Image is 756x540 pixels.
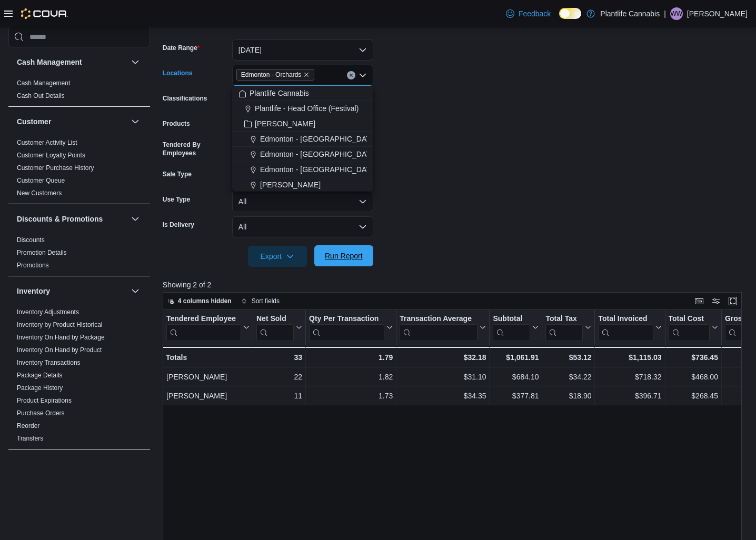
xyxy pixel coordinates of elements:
[17,151,85,159] span: Customer Loyalty Points
[17,116,127,127] button: Customer
[178,297,232,305] span: 4 columns hidden
[17,371,63,379] span: Package Details
[598,314,661,341] button: Total Invoiced
[545,314,583,324] div: Total Tax
[687,7,748,20] p: [PERSON_NAME]
[232,39,373,61] button: [DATE]
[17,92,65,99] a: Cash Out Details
[493,351,539,364] div: $1,061.91
[17,116,51,127] h3: Customer
[163,295,236,307] button: 4 columns hidden
[309,371,393,383] div: 1.82
[303,72,310,78] button: Remove Edmonton - Orchards from selection in this group
[347,71,355,79] button: Clear input
[255,118,315,129] span: [PERSON_NAME]
[256,371,302,383] div: 22
[166,389,250,402] div: [PERSON_NAME]
[260,149,377,159] span: Edmonton - [GEOGRAPHIC_DATA]
[255,103,359,114] span: Plantlife - Head Office (Festival)
[545,371,591,383] div: $34.22
[668,314,709,324] div: Total Cost
[309,314,384,324] div: Qty Per Transaction
[598,314,653,341] div: Total Invoiced
[166,351,250,364] div: Totals
[309,314,384,341] div: Qty Per Transaction
[166,314,241,324] div: Tendered Employee
[545,314,583,341] div: Total Tax
[256,314,294,341] div: Net Sold
[17,79,70,87] a: Cash Management
[668,314,709,341] div: Total Cost
[668,314,718,341] button: Total Cost
[163,69,193,77] label: Locations
[17,79,70,87] span: Cash Management
[559,8,581,19] input: Dark Mode
[17,372,63,379] a: Package Details
[309,351,393,364] div: 1.79
[400,351,486,364] div: $32.18
[232,177,373,193] button: [PERSON_NAME]
[17,249,67,256] a: Promotion Details
[493,314,530,324] div: Subtotal
[232,101,373,116] button: Plantlife - Head Office (Festival)
[248,246,307,267] button: Export
[598,351,661,364] div: $1,115.03
[17,214,103,224] h3: Discounts & Promotions
[17,164,94,172] span: Customer Purchase History
[668,389,718,402] div: $268.45
[17,384,63,392] span: Package History
[232,86,373,101] button: Plantlife Cannabis
[256,351,302,364] div: 33
[163,141,228,157] label: Tendered By Employees
[166,314,241,341] div: Tendered Employee
[17,321,103,329] span: Inventory by Product Historical
[17,308,79,316] span: Inventory Adjustments
[17,435,43,442] a: Transfers
[163,119,190,128] label: Products
[400,389,486,402] div: $34.35
[17,321,103,328] a: Inventory by Product Historical
[163,279,748,290] p: Showing 2 of 2
[129,285,142,297] button: Inventory
[17,334,105,341] a: Inventory On Hand by Package
[545,351,591,364] div: $53.12
[260,179,321,190] span: [PERSON_NAME]
[256,314,294,324] div: Net Sold
[727,295,739,307] button: Enter fullscreen
[309,314,393,341] button: Qty Per Transaction
[232,191,373,212] button: All
[17,409,65,417] span: Purchase Orders
[17,358,81,367] span: Inventory Transactions
[17,359,81,366] a: Inventory Transactions
[256,389,302,402] div: 11
[17,57,127,67] button: Cash Management
[166,314,250,341] button: Tendered Employee
[17,236,45,244] span: Discounts
[256,314,302,341] button: Net Sold
[400,314,478,341] div: Transaction Average
[668,351,718,364] div: $736.45
[710,295,722,307] button: Display options
[17,177,65,184] a: Customer Queue
[163,195,190,204] label: Use Type
[545,389,591,402] div: $18.90
[17,422,39,429] a: Reorder
[493,389,539,402] div: $377.81
[359,71,367,79] button: Close list of options
[671,7,683,20] span: WW
[17,261,49,269] span: Promotions
[237,295,284,307] button: Sort fields
[21,8,68,19] img: Cova
[664,7,666,20] p: |
[598,389,661,402] div: $396.71
[559,19,560,19] span: Dark Mode
[17,286,127,296] button: Inventory
[260,134,377,144] span: Edmonton - [GEOGRAPHIC_DATA]
[17,422,39,430] span: Reorder
[325,251,363,261] span: Run Report
[129,56,142,68] button: Cash Management
[400,371,486,383] div: $31.10
[17,189,62,197] span: New Customers
[260,164,377,175] span: Edmonton - [GEOGRAPHIC_DATA]
[236,69,315,81] span: Edmonton - Orchards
